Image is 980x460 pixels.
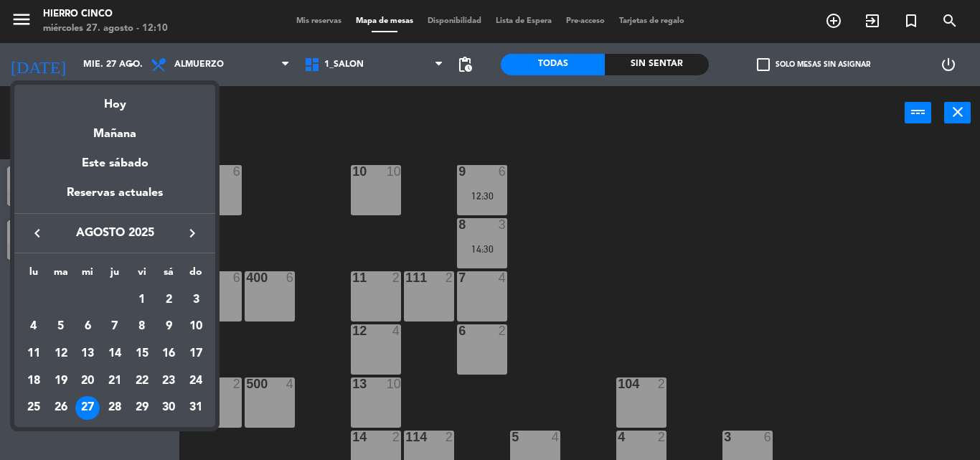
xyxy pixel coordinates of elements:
[156,340,183,367] td: 16 de agosto de 2025
[128,264,156,286] th: viernes
[47,367,75,395] td: 19 de agosto de 2025
[103,369,127,393] div: 21
[156,286,183,314] td: 2 de agosto de 2025
[103,314,127,339] div: 7
[182,367,209,395] td: 24 de agosto de 2025
[182,395,209,422] td: 31 de agosto de 2025
[20,286,128,314] td: AGO.
[156,264,183,286] th: sábado
[22,396,46,421] div: 25
[182,314,209,341] td: 10 de agosto de 2025
[75,314,100,339] div: 6
[101,340,128,367] td: 14 de agosto de 2025
[20,395,47,422] td: 25 de agosto de 2025
[14,85,215,114] div: Hoy
[130,288,154,312] div: 1
[156,395,183,422] td: 30 de agosto de 2025
[156,314,181,339] div: 9
[49,314,73,339] div: 5
[14,144,215,184] div: Este sábado
[128,395,156,422] td: 29 de agosto de 2025
[101,367,128,395] td: 21 de agosto de 2025
[184,314,208,339] div: 10
[156,367,183,395] td: 23 de agosto de 2025
[179,224,205,243] button: keyboard_arrow_right
[22,314,46,339] div: 4
[184,225,201,242] i: keyboard_arrow_right
[184,288,208,312] div: 3
[47,395,75,422] td: 26 de agosto de 2025
[156,288,181,312] div: 2
[103,396,127,421] div: 28
[20,314,47,341] td: 4 de agosto de 2025
[130,314,154,339] div: 8
[74,340,101,367] td: 13 de agosto de 2025
[47,340,75,367] td: 12 de agosto de 2025
[128,314,156,341] td: 8 de agosto de 2025
[49,342,73,366] div: 12
[49,396,73,421] div: 26
[29,225,46,242] i: keyboard_arrow_left
[14,114,215,144] div: Mañana
[20,367,47,395] td: 18 de agosto de 2025
[130,369,154,393] div: 22
[22,342,46,366] div: 11
[184,396,208,421] div: 31
[74,367,101,395] td: 20 de agosto de 2025
[103,342,127,366] div: 14
[75,342,100,366] div: 13
[22,369,46,393] div: 18
[20,264,47,286] th: lunes
[20,340,47,367] td: 11 de agosto de 2025
[74,264,101,286] th: miércoles
[128,340,156,367] td: 15 de agosto de 2025
[182,264,209,286] th: domingo
[156,314,183,341] td: 9 de agosto de 2025
[182,286,209,314] td: 3 de agosto de 2025
[74,395,101,422] td: 27 de agosto de 2025
[156,369,181,393] div: 23
[130,342,154,366] div: 15
[184,369,208,393] div: 24
[128,367,156,395] td: 22 de agosto de 2025
[75,369,100,393] div: 20
[47,264,75,286] th: martes
[101,314,128,341] td: 7 de agosto de 2025
[50,224,179,243] span: agosto 2025
[130,396,154,421] div: 29
[156,396,181,421] div: 30
[47,314,75,341] td: 5 de agosto de 2025
[184,342,208,366] div: 17
[182,340,209,367] td: 17 de agosto de 2025
[24,224,50,243] button: keyboard_arrow_left
[101,395,128,422] td: 28 de agosto de 2025
[49,369,73,393] div: 19
[101,264,128,286] th: jueves
[75,396,100,421] div: 27
[156,342,181,366] div: 16
[128,286,156,314] td: 1 de agosto de 2025
[74,314,101,341] td: 6 de agosto de 2025
[14,184,215,213] div: Reservas actuales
